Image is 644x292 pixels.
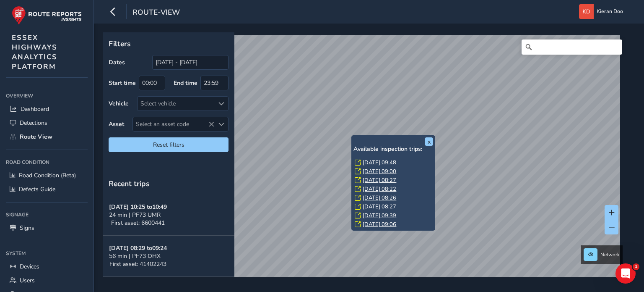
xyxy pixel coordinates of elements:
div: Select vehicle [138,97,214,110]
strong: [DATE] 08:29 to 09:24 [109,244,167,252]
a: Defects Guide [6,182,88,196]
a: [DATE] 08:26 [363,194,396,202]
span: Route View [20,133,52,141]
div: Select an asset code [214,117,228,131]
a: Signs [6,221,88,235]
span: Defects Guide [19,185,55,193]
a: Detections [6,116,88,130]
span: First asset: 41402243 [109,260,166,268]
span: Select an asset code [133,117,214,131]
span: Devices [20,263,39,271]
label: End time [174,79,197,87]
button: Kieran Doo [579,4,626,19]
button: [DATE] 08:29 to09:2456 min | PF73 OHXFirst asset: 41402243 [103,236,234,277]
span: Recent trips [109,179,150,189]
a: Users [6,274,88,287]
button: x [425,137,433,146]
button: [DATE] 10:25 to10:4924 min | PF73 UMRFirst asset: 6600441 [103,195,234,236]
span: Users [20,276,35,284]
img: rr logo [12,6,82,25]
a: [DATE] 08:22 [363,185,396,193]
label: Asset [109,120,124,128]
span: 1 [633,263,639,270]
div: Signage [6,208,88,221]
span: 56 min | PF73 OHX [109,252,161,260]
div: Road Condition [6,156,88,168]
strong: [DATE] 10:25 to 10:49 [109,203,167,211]
span: 24 min | PF73 UMR [109,211,161,219]
input: Search [522,39,622,55]
a: Route View [6,130,88,144]
a: [DATE] 08:27 [363,203,396,210]
span: route-view [132,7,180,19]
span: Kieran Doo [597,4,623,19]
a: Devices [6,260,88,274]
label: Dates [109,58,125,66]
a: Dashboard [6,102,88,116]
a: Road Condition (Beta) [6,168,88,182]
p: Filters [109,38,229,49]
h6: Available inspection trips: [353,146,433,153]
a: [DATE] 09:06 [363,221,396,228]
a: [DATE] 10:22 [363,229,396,237]
label: Start time [109,79,136,87]
a: [DATE] 09:39 [363,212,396,219]
span: ESSEX HIGHWAYS ANALYTICS PLATFORM [12,33,57,71]
span: Detections [20,119,47,127]
span: Network [600,251,620,258]
img: diamond-layout [579,4,594,19]
a: [DATE] 09:48 [363,159,396,166]
button: Reset filters [109,137,229,152]
span: Dashboard [21,105,49,113]
span: Road Condition (Beta) [19,171,76,179]
label: Vehicle [109,100,129,108]
div: Overview [6,89,88,102]
span: Signs [20,224,34,232]
div: System [6,247,88,260]
a: [DATE] 09:00 [363,168,396,175]
a: [DATE] 08:27 [363,176,396,184]
iframe: Intercom live chat [615,263,636,284]
span: First asset: 6600441 [111,219,165,227]
span: Reset filters [115,141,222,149]
canvas: Map [106,35,620,287]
